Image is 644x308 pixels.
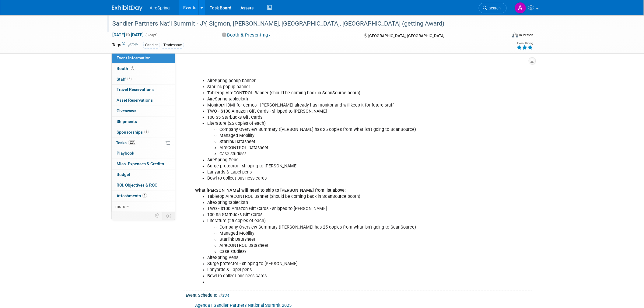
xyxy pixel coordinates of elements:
span: Event Information [117,55,151,60]
a: Playbook [112,148,175,159]
span: Misc. Expenses & Credits [117,161,164,166]
a: Edit [128,43,138,47]
li: Case studies? [219,249,461,255]
button: Booth & Presenting [220,32,273,38]
span: 1 [142,193,147,198]
a: Budget [112,170,175,180]
span: Budget [117,172,130,177]
li: Managed Mobility [219,133,461,139]
span: 5 [127,77,132,81]
span: 1 [144,130,149,134]
span: (3 days) [145,33,158,37]
div: Sandler [143,42,159,48]
div: Sandler Partners Nat'l Summit - JY, Sigmon, [PERSON_NAME], [GEOGRAPHIC_DATA], [GEOGRAPHIC_DATA] (... [110,18,498,29]
li: Tabletop AIreCONTROL Banner (should be coming back in ScanSource booth) [207,194,461,200]
td: Tags [112,42,138,49]
a: Search [479,3,507,13]
span: Playbook [117,151,134,156]
li: Case studies? [219,151,461,157]
a: Tasks62% [112,138,175,148]
span: [DATE] [DATE] [112,32,144,37]
li: 100 $5 Starbucks Gift Cards [207,114,461,121]
a: Booth [112,64,175,74]
span: [GEOGRAPHIC_DATA], [GEOGRAPHIC_DATA] [368,33,444,38]
a: Attachments1 [112,191,175,201]
span: Search [487,6,501,10]
li: TWO - $100 Amazon Gift Cards - shipped to [PERSON_NAME] [207,108,461,114]
span: Staff [117,77,132,82]
li: AireSpring tablecloth [207,200,461,206]
li: Monitor/HDMI for demos - [PERSON_NAME] already has monitor and will keep it for future stuff [207,102,461,108]
div: Tradeshow [162,42,184,48]
div: Event Format [471,32,534,41]
span: Booth not reserved yet [130,66,135,71]
img: Aila Ortiaga [515,2,526,14]
li: Surge protector - shipping to [PERSON_NAME] [207,261,461,267]
li: Literature (25 copies of each) [207,121,461,157]
li: Lanyards & Lapel pens [207,267,461,273]
span: Tasks [116,140,136,145]
span: Shipments [117,119,137,124]
li: AIreCONTROL Datasheet [219,243,461,249]
div: In-Person [519,33,534,37]
img: ExhibitDay [112,5,142,11]
a: Edit [219,294,229,298]
span: Attachments [117,193,147,198]
li: TWO - $100 Amazon Gift Cards - shipped to [PERSON_NAME] [207,206,461,212]
span: AireSpring [150,5,170,10]
li: Literature (25 copies of each) [207,218,461,255]
td: Toggle Event Tabs [163,212,175,220]
li: 100 $5 Starbucks Gift Cards [207,212,461,218]
li: AireSpring Pens [207,255,461,261]
a: ROI, Objectives & ROO [112,180,175,191]
span: ROI, Objectives & ROO [117,183,157,187]
b: What [PERSON_NAME] will need to ship to [PERSON_NAME] from list above: [195,188,346,193]
a: Misc. Expenses & Credits [112,159,175,169]
li: Managed Mobility [219,231,461,237]
span: Booth [117,66,135,71]
li: AireSpring tablecloth [207,96,461,102]
li: Company Overview Summary ([PERSON_NAME] has 25 copies from what isn't going to ScanSource) [219,225,461,231]
td: Personalize Event Tab Strip [152,212,163,220]
a: more [112,201,175,212]
img: Format-Inperson.png [512,33,518,37]
li: Tabletop AIreCONTROL Banner (should be coming back in ScanSource booth) [207,90,461,96]
li: Bowl to collect business cards [207,273,461,279]
a: Staff5 [112,74,175,85]
a: Giveaways [112,106,175,116]
li: AireSpring popup banner [207,78,461,84]
li: Bowl to collect business cards [207,176,461,182]
span: Asset Reservations [117,98,153,103]
span: more [115,204,125,209]
li: Starlink Datasheet [219,139,461,145]
span: to [125,32,131,37]
li: Company Overview Summary ([PERSON_NAME] has 25 copies from what isn't going to ScanSource) [219,127,461,133]
a: Event Information [112,53,175,63]
span: Travel Reservations [117,87,154,92]
a: Asset Reservations [112,95,175,106]
li: Starlink popup banner [207,84,461,90]
li: Starlink Datasheet [219,237,461,243]
a: Shipments [112,117,175,127]
li: AireSpring Pens [207,157,461,163]
div: Event Schedule: [186,291,532,299]
li: AIreCONTROL Datasheet [219,145,461,151]
span: Giveaways [117,108,136,113]
a: Sponsorships1 [112,127,175,138]
div: Event Rating [517,42,533,45]
li: Surge protector - shipping to [PERSON_NAME] [207,163,461,170]
a: Travel Reservations [112,85,175,95]
span: 62% [128,140,136,145]
span: Sponsorships [117,130,149,135]
li: Lanyards & Lapel pens [207,170,461,176]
